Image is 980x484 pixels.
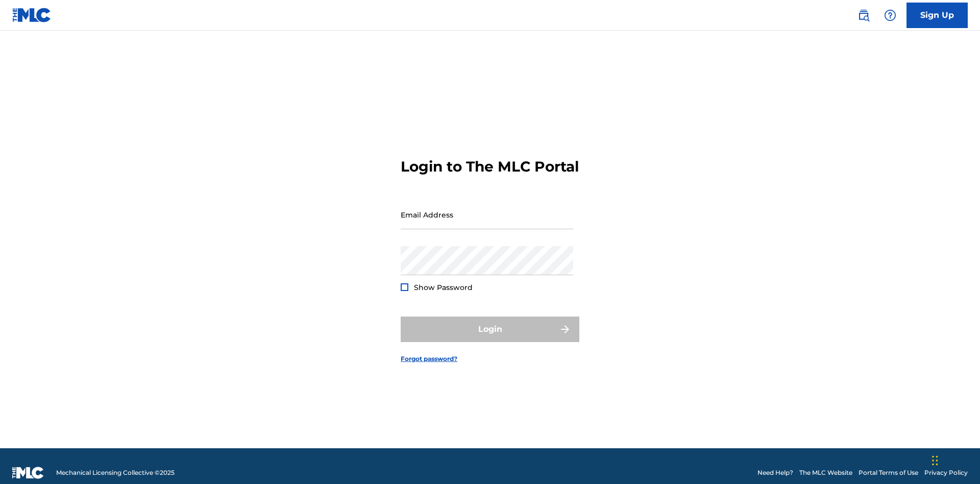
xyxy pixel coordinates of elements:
[401,354,457,364] a: Forgot password?
[414,283,473,292] span: Show Password
[853,5,874,26] a: Public Search
[12,8,52,22] img: MLC Logo
[56,468,175,477] span: Mechanical Licensing Collective © 2025
[880,5,900,26] div: Help
[929,435,980,484] iframe: Chat Widget
[857,9,870,21] img: search
[906,3,968,28] a: Sign Up
[757,468,793,477] a: Need Help?
[924,468,968,477] a: Privacy Policy
[799,468,852,477] a: The MLC Website
[884,9,896,21] img: help
[932,445,938,476] div: Drag
[12,467,44,479] img: logo
[401,158,579,176] h3: Login to The MLC Portal
[859,468,918,477] a: Portal Terms of Use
